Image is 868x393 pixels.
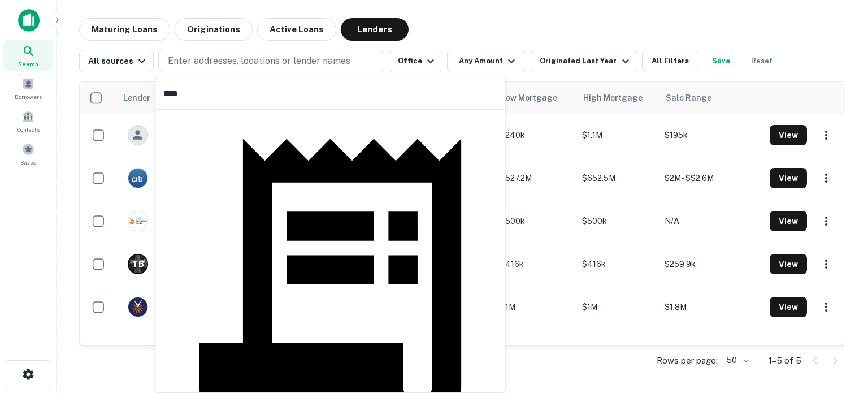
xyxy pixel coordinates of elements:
button: View [770,297,807,317]
td: $1.1M [576,114,658,157]
div: Velocity Mortgage Capital [128,297,251,317]
td: $1.8M [659,286,764,329]
button: All Filters [642,50,698,72]
td: $652.5M [576,157,658,200]
button: All sources [79,50,154,72]
button: View [770,211,807,231]
span: Saved [20,158,37,167]
td: $240k [494,114,576,157]
button: View [770,254,807,274]
iframe: Chat Widget [811,303,868,357]
button: Originations [175,18,253,41]
img: capitalize-icon.png [18,9,40,32]
img: picture [128,211,147,231]
div: All sources [88,54,149,68]
button: Office [389,50,442,72]
button: Active Loans [257,18,336,41]
span: Search [18,59,38,68]
button: View [770,125,807,145]
div: Originated Last Year [540,54,632,68]
td: $259.9k [659,243,764,286]
div: Low Mortgage [501,91,557,105]
div: Citibank [128,168,185,188]
div: ONE [US_STATE] Bank [128,211,240,231]
td: $500k [494,200,576,243]
button: View [770,168,807,188]
img: picture [128,297,147,317]
button: Enter addresses, locations or lender names [158,50,384,72]
th: Low Mortgage [494,82,576,114]
div: High Mortgage [583,91,643,105]
img: picture [128,169,147,188]
div: [PERSON_NAME] Banking Company [128,125,289,145]
div: 50 [722,352,750,369]
td: N/A [659,200,764,243]
td: $500k [576,200,658,243]
a: Contacts [3,106,53,136]
button: Originated Last Year [531,50,637,72]
div: Truist Bank [128,254,198,274]
div: Sale Range [666,91,711,105]
p: 1–5 of 5 [769,354,801,368]
a: Search [3,40,53,71]
th: High Mortgage [576,82,658,114]
span: Borrowers [15,92,42,101]
td: $1M [494,286,576,329]
p: Rows per page: [657,354,718,368]
a: Borrowers [3,73,53,103]
button: Reset [744,50,780,72]
td: $195k [659,114,764,157]
td: $527.2M [494,157,576,200]
span: Contacts [17,125,40,134]
td: $2M - $$2.6M [659,157,764,200]
td: $416k [576,243,658,286]
th: Lender [116,82,307,114]
td: $416k [494,243,576,286]
div: Lender [123,91,150,105]
a: Saved [3,139,53,169]
button: Any Amount [447,50,526,72]
button: Save your search to get updates of matches that match your search criteria. [703,50,739,72]
button: Lenders [341,18,409,41]
th: Sale Range [659,82,764,114]
button: Maturing Loans [79,18,170,41]
td: $1M [576,286,658,329]
p: T B [132,258,144,270]
p: Enter addresses, locations or lender names [168,54,350,68]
